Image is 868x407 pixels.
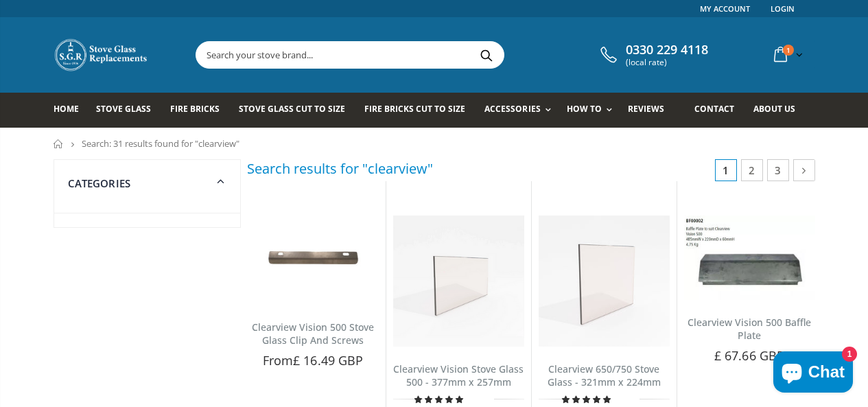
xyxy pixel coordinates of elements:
span: Fire Bricks [170,103,220,115]
a: How To [567,93,619,128]
a: Contact [694,93,744,128]
a: Fire Bricks Cut To Size [364,93,476,128]
span: About us [753,103,795,115]
a: Stove Glass [96,93,161,128]
span: Reviews [628,103,664,115]
span: Categories [68,176,131,190]
img: Clearview Vision 500 Baffle Plate [684,216,815,300]
a: 3 [767,159,789,181]
a: Home [54,93,89,128]
a: Reviews [628,93,675,128]
a: Accessories [484,93,557,128]
span: How To [567,103,602,115]
span: From [263,352,363,369]
span: Home [54,103,79,115]
a: Fire Bricks [170,93,230,128]
img: Clearview 650/750 replacement stove glass [539,216,670,347]
span: Fire Bricks Cut To Size [364,103,465,115]
span: (local rate) [626,58,708,67]
span: 1 [715,159,737,181]
span: 5.00 stars [562,394,613,404]
a: Clearview Vision Stove Glass 500 - 377mm x 257mm [393,362,524,388]
span: Contact [694,103,734,115]
span: Search: 31 results found for "clearview" [82,137,239,150]
a: Home [54,139,64,148]
a: Stove Glass Cut To Size [239,93,355,128]
inbox-online-store-chat: Shopify online store chat [769,351,857,396]
span: £ 16.49 GBP [293,352,363,369]
span: Accessories [484,103,540,115]
a: Clearview Vision 500 Stove Glass Clip And Screws [252,321,374,347]
a: Clearview Vision 500 Baffle Plate [688,316,811,342]
span: 0330 229 4118 [626,43,708,58]
a: Clearview 650/750 Stove Glass - 321mm x 224mm [548,362,661,388]
img: Stove Glass Replacement [54,38,150,72]
img: Clearview Vision 500 replacement stove glass [393,216,524,347]
a: 2 [741,159,763,181]
input: Search your stove brand... [196,42,657,68]
span: £ 67.66 GBP [714,347,784,364]
button: Search [471,42,502,68]
span: Stove Glass Cut To Size [239,103,345,115]
a: About us [753,93,806,128]
span: Stove Glass [96,103,151,115]
h3: Search results for "clearview" [247,159,433,178]
img: Clearview Vision 500 Stove Glass Clip And Screw [248,216,379,305]
a: 1 [769,41,806,68]
span: 1 [783,45,794,56]
span: 5.00 stars [414,394,465,404]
